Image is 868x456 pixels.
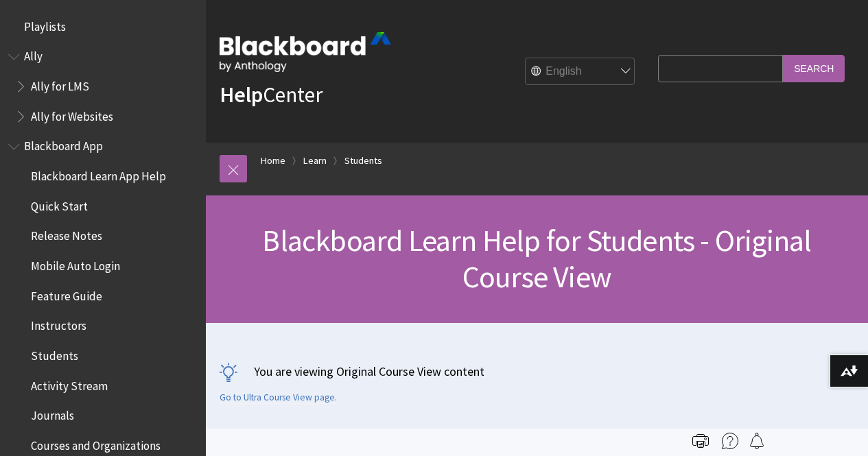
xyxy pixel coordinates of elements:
[31,285,102,303] span: Feature Guide
[24,15,66,34] span: Playlists
[344,152,382,169] a: Students
[31,105,113,123] span: Ally for Websites
[31,434,161,453] span: Courses and Organizations
[220,363,854,380] p: You are viewing Original Course View content
[31,405,74,423] span: Journals
[31,195,88,213] span: Quick Start
[24,135,103,154] span: Blackboard App
[31,225,102,243] span: Release Notes
[24,45,43,64] span: Ally
[31,374,108,393] span: Activity Stream
[749,433,765,449] img: Follow this page
[220,81,322,108] a: HelpCenter
[31,344,78,363] span: Students
[262,221,811,296] span: Blackboard Learn Help for Students - Original Course View
[220,81,263,108] strong: Help
[261,152,285,169] a: Home
[31,75,89,93] span: Ally for LMS
[220,32,391,72] img: Blackboard by Anthology
[692,433,709,449] img: Print
[303,152,327,169] a: Learn
[526,58,635,86] select: Site Language Selector
[8,15,198,38] nav: Book outline for Playlists
[8,45,198,128] nav: Book outline for Anthology Ally Help
[722,433,738,449] img: More help
[31,315,86,333] span: Instructors
[783,55,845,82] input: Search
[31,254,120,273] span: Mobile Auto Login
[220,392,337,404] a: Go to Ultra Course View page.
[31,165,166,183] span: Blackboard Learn App Help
